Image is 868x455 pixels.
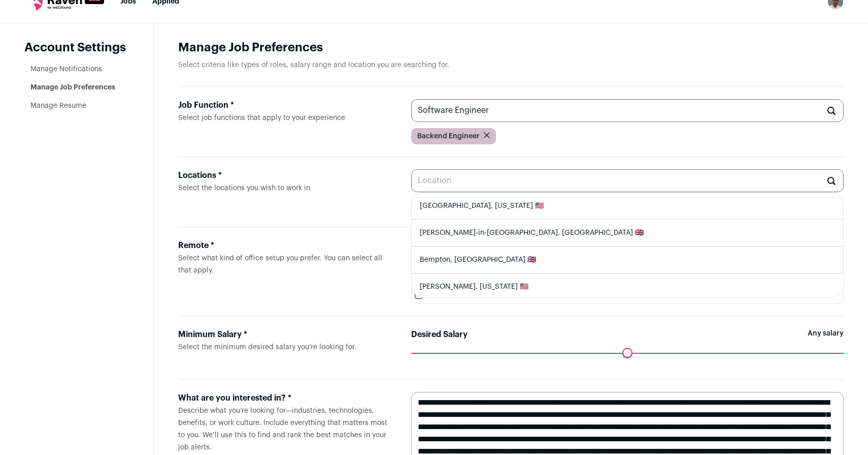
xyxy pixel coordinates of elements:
[178,40,844,56] h1: Manage Job Preferences
[178,239,395,252] div: Remote *
[411,328,468,341] label: Desired Salary
[24,40,129,56] header: Account Settings
[411,169,844,192] input: Location
[808,328,844,353] span: Any salary
[417,131,480,141] span: Backend Engineer
[178,169,395,181] div: Locations *
[178,328,395,341] div: Minimum Salary *
[411,286,844,304] label: Remote
[412,220,843,247] li: [PERSON_NAME]-in-[GEOGRAPHIC_DATA], [GEOGRAPHIC_DATA] 🇬🇧
[411,99,844,122] input: Job Function
[178,99,395,111] div: Job Function *
[412,274,843,300] li: [PERSON_NAME], [US_STATE] 🇺🇸
[30,66,102,73] a: Manage Notifications
[178,392,395,404] div: What are you interested in? *
[178,60,844,70] p: Select criteria like types of roles, salary range and location you are searching for.
[415,291,423,299] input: Remote
[178,114,345,122] span: Select job functions that apply to your experience
[178,407,387,451] span: Describe what you’re looking for—industries, technologies, benefits, or work culture. Include eve...
[30,84,115,91] a: Manage Job Preferences
[178,255,382,274] span: Select what kind of office setup you prefer. You can select all that apply.
[412,193,843,220] li: [GEOGRAPHIC_DATA], [US_STATE] 🇺🇸
[178,344,356,351] span: Select the minimum desired salary you’re looking for.
[412,247,843,274] li: Bempton, [GEOGRAPHIC_DATA] 🇬🇧
[30,102,86,109] a: Manage Resume
[178,185,310,192] span: Select the locations you wish to work in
